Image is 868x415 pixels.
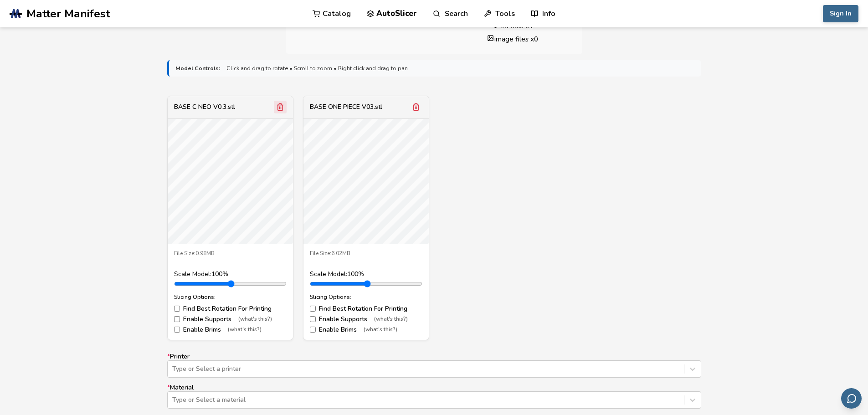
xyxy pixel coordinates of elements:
label: Printer [167,353,701,378]
div: Slicing Options: [174,294,287,300]
div: BASE ONE PIECE V03.stl [310,103,382,111]
div: BASE C NEO V0.3.stl [174,103,235,111]
label: Material [167,384,701,409]
label: Find Best Rotation For Printing [310,305,422,313]
label: Enable Brims [310,326,422,333]
input: Enable Supports(what's this?) [310,316,316,322]
input: Enable Brims(what's this?) [174,327,180,333]
input: Find Best Rotation For Printing [174,306,180,312]
div: Scale Model: 100 % [174,271,287,278]
span: Matter Manifest [26,7,110,20]
button: Remove model [410,101,422,113]
input: Enable Supports(what's this?) [174,316,180,322]
button: Remove model [274,101,287,113]
label: Find Best Rotation For Printing [174,305,287,313]
input: *PrinterType or Select a printer [172,365,174,373]
button: Send feedback via email [841,388,862,409]
label: Enable Supports [174,316,287,323]
div: File Size: 6.02MB [310,251,422,257]
span: (what's this?) [228,327,262,333]
span: Click and drag to rotate • Scroll to zoom • Right click and drag to pan [226,65,408,72]
span: (what's this?) [238,316,272,323]
label: Enable Supports [310,316,422,323]
input: Enable Brims(what's this?) [310,327,316,333]
button: Sign In [823,5,858,22]
div: Slicing Options: [310,294,422,300]
span: (what's this?) [364,327,397,333]
div: File Size: 0.98MB [174,251,287,257]
div: Scale Model: 100 % [310,271,422,278]
strong: Model Controls: [175,65,220,72]
input: *MaterialType or Select a material [172,396,174,404]
label: Enable Brims [174,326,287,333]
li: image files x 0 [450,34,576,44]
input: Find Best Rotation For Printing [310,306,316,312]
span: (what's this?) [374,316,408,323]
